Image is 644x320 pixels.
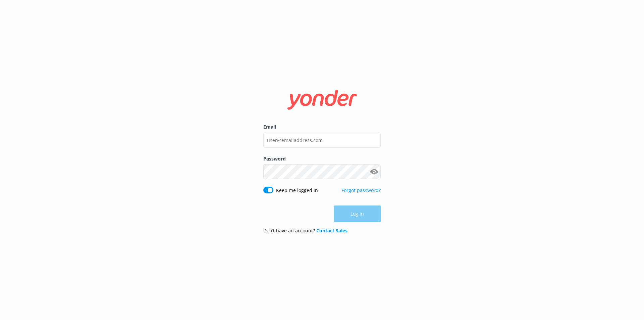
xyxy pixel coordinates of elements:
[263,155,381,163] label: Password
[276,187,318,194] label: Keep me logged in
[367,165,381,179] button: Show password
[263,227,347,234] p: Don’t have an account?
[263,123,381,131] label: Email
[341,187,381,193] a: Forgot password?
[316,227,347,234] a: Contact Sales
[263,133,381,148] input: user@emailaddress.com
